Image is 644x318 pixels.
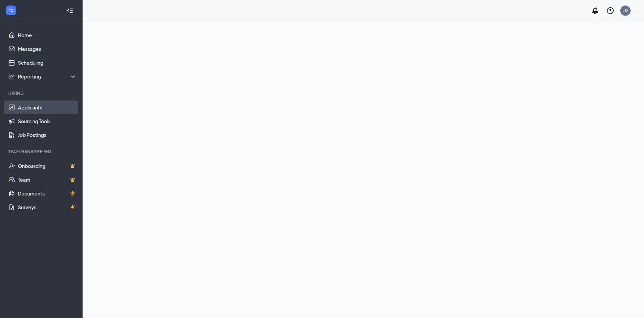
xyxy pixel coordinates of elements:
[18,114,77,128] a: Sourcing Tools
[18,159,77,173] a: OnboardingCrown
[606,7,614,15] svg: QuestionInfo
[18,42,77,56] a: Messages
[18,100,77,114] a: Applicants
[8,149,75,155] div: Team Management
[18,187,77,200] a: DocumentsCrown
[18,73,77,80] div: Reporting
[623,8,628,13] div: JD
[591,7,599,15] svg: Notifications
[8,7,14,14] svg: WorkstreamLogo
[18,56,77,70] a: Scheduling
[18,173,77,187] a: TeamCrown
[18,200,77,214] a: SurveysCrown
[66,7,73,14] svg: Collapse
[18,128,77,142] a: Job Postings
[18,28,77,42] a: Home
[8,73,15,80] svg: Analysis
[8,90,75,96] div: Hiring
